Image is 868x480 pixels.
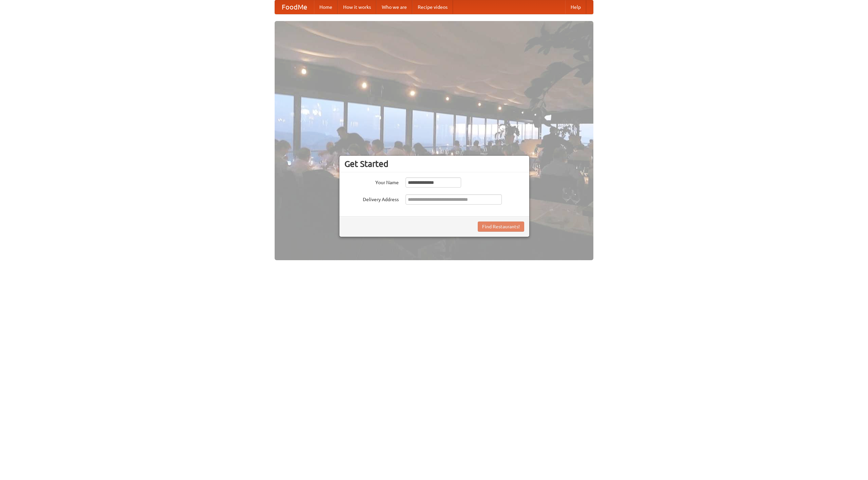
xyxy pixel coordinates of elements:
a: FoodMe [275,0,314,14]
a: Recipe videos [412,0,453,14]
a: Who we are [376,0,412,14]
a: Home [314,0,338,14]
a: How it works [338,0,376,14]
label: Delivery Address [344,194,399,203]
button: Find Restaurants! [478,222,524,232]
h3: Get Started [344,159,524,169]
a: Help [565,0,586,14]
label: Your Name [344,177,399,186]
